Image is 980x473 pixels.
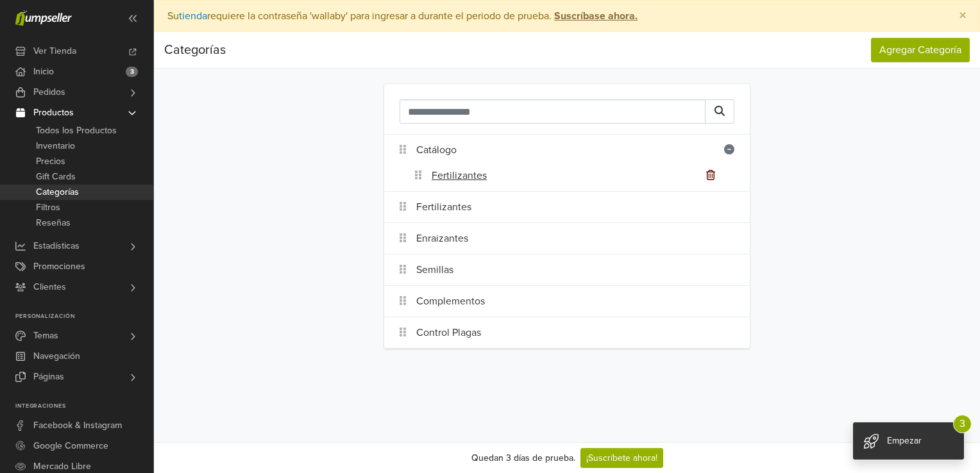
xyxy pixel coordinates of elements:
[416,142,457,158] a: Catálogo
[33,367,64,387] span: Páginas
[416,262,453,278] a: Semillas
[554,10,638,22] strong: Suscríbase ahora.
[33,346,80,367] span: Navegación
[871,38,970,62] button: Agregar Categoría
[33,326,58,346] span: Temas
[33,256,85,277] span: Promociones
[33,415,122,436] span: Facebook & Instagram
[853,422,964,460] div: Empezar 3
[36,200,60,215] span: Filtros
[33,82,65,103] span: Pedidos
[946,1,979,31] button: Close
[887,435,922,446] span: Empezar
[416,199,471,215] a: Fertilizantes
[33,41,76,62] span: Ver Tienda
[580,448,663,468] a: ¡Suscríbete ahora!
[33,103,74,123] span: Productos
[36,123,117,138] span: Todos los Productos
[36,154,65,169] span: Precios
[953,415,972,433] span: 3
[33,277,66,297] span: Clientes
[33,436,108,456] span: Google Commerce
[416,294,485,309] a: Complementos
[36,138,75,154] span: Inventario
[164,37,226,63] span: Categorías
[416,325,481,340] a: Control Plagas
[33,236,80,256] span: Estadísticas
[33,62,54,82] span: Inicio
[432,168,487,183] a: Fertilizantes
[36,185,79,200] span: Categorías
[552,10,638,22] a: Suscríbase ahora.
[959,6,967,25] span: ×
[36,215,71,231] span: Reseñas
[15,402,153,410] p: Integraciones
[15,313,153,320] p: Personalización
[36,169,76,185] span: Gift Cards
[416,231,468,246] a: Enraizantes
[126,67,138,77] span: 3
[179,10,207,22] a: tienda
[471,451,575,465] div: Quedan 3 días de prueba.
